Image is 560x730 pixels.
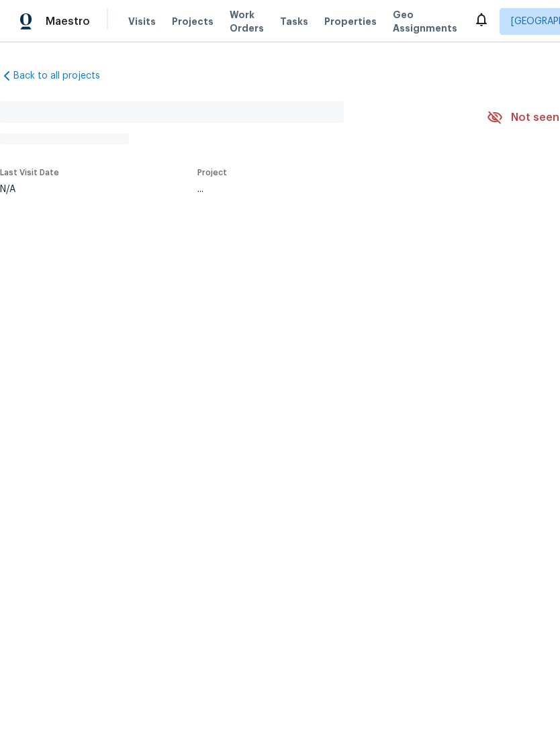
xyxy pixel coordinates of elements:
[393,8,457,35] span: Geo Assignments
[128,15,156,28] span: Visits
[324,15,377,28] span: Properties
[172,15,214,28] span: Projects
[230,8,264,35] span: Work Orders
[280,17,308,26] span: Tasks
[197,169,227,177] span: Project
[197,185,455,194] div: ...
[46,15,90,28] span: Maestro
